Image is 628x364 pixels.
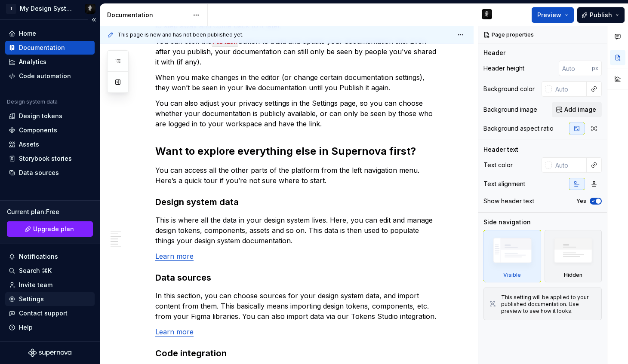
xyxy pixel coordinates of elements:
a: Upgrade plan [7,221,93,237]
div: Settings [19,295,44,303]
div: Visible [483,230,541,282]
a: Learn more [155,327,194,336]
a: Invite team [5,278,95,292]
h2: Want to explore everything else in Supernova first? [155,144,439,158]
div: T [6,3,16,14]
div: Storybook stories [19,154,72,163]
div: Search ⌘K [19,266,52,275]
div: This setting will be applied to your published documentation. Use preview to see how it looks. [501,294,596,315]
p: When you make changes in the editor (or change certain documentation settings), they won’t be see... [155,72,439,93]
a: Assets [5,138,95,151]
p: In this section, you can choose sources for your design system data, and import content from them... [155,291,439,321]
span: Publish [590,11,612,19]
p: You can access all the other parts of the platform from the left navigation menu. Here’s a quick ... [155,165,439,186]
div: Data sources [19,168,59,177]
p: You can also adjust your privacy settings in the Settings page, so you can choose whether your do... [155,98,439,129]
span: This page is new and has not been published yet. [117,31,243,38]
input: Auto [559,61,592,76]
div: Documentation [107,11,188,19]
div: Hidden [564,272,582,278]
input: Auto [552,157,587,173]
p: This is where all the data in your design system lives. Here, you can edit and manage design toke... [155,215,439,246]
button: Publish [577,7,625,23]
input: Auto [552,81,587,97]
div: Design system data [7,98,58,105]
button: Preview [532,7,574,23]
svg: Supernova Logo [28,349,71,357]
div: Assets [19,140,39,149]
img: Kim Huynh Lyngbo [482,9,492,19]
div: Help [19,323,33,332]
div: Header height [483,64,524,73]
div: Home [19,29,36,38]
span: Add image [564,105,596,114]
div: Code automation [19,72,71,80]
div: Components [19,126,57,135]
a: Data sources [5,166,95,180]
a: Documentation [5,41,95,55]
div: Invite team [19,281,52,289]
a: Home [5,27,95,40]
h3: Code integration [155,347,439,359]
div: Notifications [19,252,58,261]
button: Help [5,321,95,334]
p: You can click the button to build and update your documentation site. Even after you publish, you... [155,36,439,67]
div: Show header text [483,197,534,205]
div: Hidden [545,230,602,282]
div: Contact support [19,309,68,318]
button: Add image [552,102,602,117]
button: Notifications [5,250,95,263]
div: Current plan : Free [7,208,93,216]
p: px [592,65,598,72]
img: Kim Huynh Lyngbo [85,3,95,14]
a: Components [5,123,95,137]
div: My Design System [20,4,75,13]
div: Design tokens [19,112,62,120]
label: Yes [576,198,586,205]
button: Search ⌘K [5,264,95,278]
div: Header text [483,145,518,154]
div: Background aspect ratio [483,124,554,133]
a: Code automation [5,69,95,83]
div: Header [483,49,505,57]
div: Background image [483,105,537,114]
div: Side navigation [483,218,531,226]
div: Background color [483,85,535,93]
span: Upgrade plan [33,225,74,233]
button: Collapse sidebar [88,14,100,26]
a: Learn more [155,252,194,260]
div: Analytics [19,58,46,66]
div: Documentation [19,43,65,52]
button: Contact support [5,306,95,320]
a: Storybook stories [5,152,95,165]
a: Settings [5,292,95,306]
div: Text alignment [483,180,525,188]
a: Analytics [5,55,95,69]
div: Text color [483,161,513,169]
span: Preview [537,11,561,19]
a: Design tokens [5,109,95,123]
h3: Design system data [155,196,439,208]
h3: Data sources [155,272,439,284]
div: Visible [503,272,521,278]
